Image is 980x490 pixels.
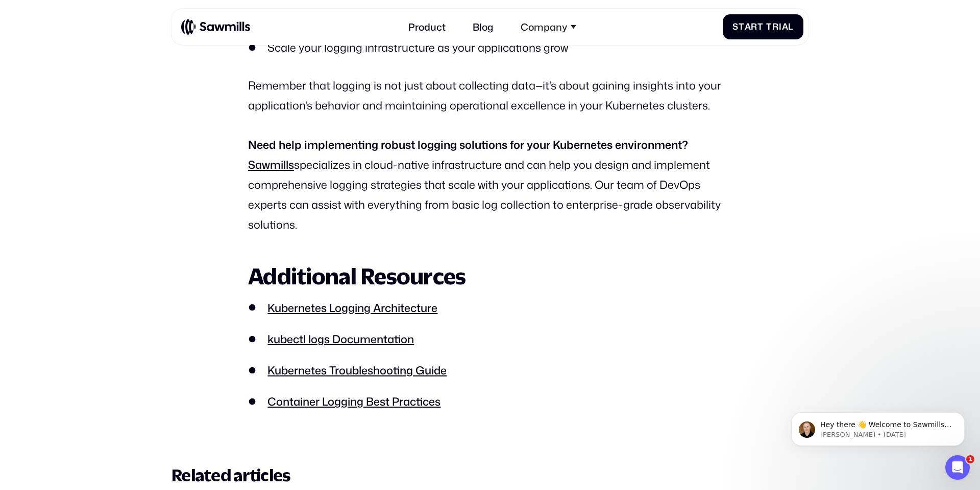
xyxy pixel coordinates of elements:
span: S [732,21,739,32]
a: kubectl logs Documentation [267,331,414,347]
span: i [779,21,782,32]
a: Blog [465,13,501,40]
span: l [788,21,794,32]
span: t [757,21,764,32]
strong: Need help implementing robust logging solutions for your Kubernetes environment? [248,137,688,152]
h2: Additional Resources [248,264,732,288]
span: r [751,21,757,32]
iframe: Intercom live chat [945,455,970,480]
a: Container Logging Best Practices [267,393,440,409]
a: Kubernetes Troubleshooting Guide [267,362,447,378]
span: 1 [966,455,974,463]
span: t [739,21,745,32]
a: Product [401,13,453,40]
span: a [745,21,751,32]
span: a [782,21,789,32]
li: Scale your logging infrastructure as your applications grow [248,39,732,56]
a: StartTrial [723,14,804,39]
a: Kubernetes Logging Architecture [267,300,437,316]
p: specializes in cloud-native infrastructure and can help you design and implement comprehensive lo... [248,135,732,234]
p: Remember that logging is not just about collecting data—it's about gaining insights into your app... [248,76,732,116]
span: T [766,21,772,32]
div: Company [513,13,583,40]
h2: Related articles [171,465,808,486]
div: Company [521,21,567,33]
a: Sawmills [248,157,294,172]
span: r [772,21,779,32]
iframe: Intercom notifications message [776,391,980,462]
